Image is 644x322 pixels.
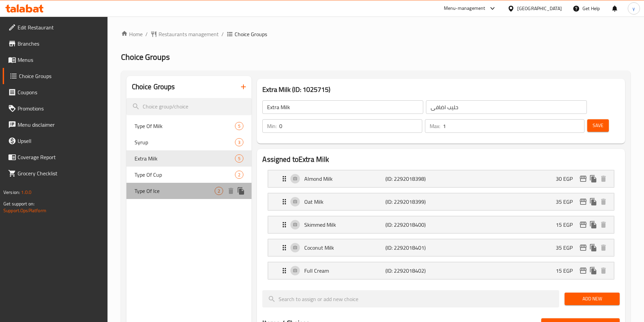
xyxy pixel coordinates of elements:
[304,267,385,275] p: Full Cream
[18,169,102,177] span: Grocery Checklist
[304,244,385,252] p: Coconut Milk
[3,149,108,165] a: Coverage Report
[3,206,46,215] a: Support.OpsPlatform
[268,262,614,279] div: Expand
[262,213,620,236] li: Expand
[556,175,578,183] p: 30 EGP
[598,220,609,230] button: delete
[588,266,598,276] button: duplicate
[268,216,614,233] div: Expand
[304,221,385,229] p: Skimmed Milk
[556,267,578,275] p: 15 EGP
[578,220,588,230] button: edit
[132,82,175,92] h2: Choice Groups
[262,236,620,259] li: Expand
[588,197,598,207] button: duplicate
[444,4,485,13] div: Menu-management
[385,198,439,206] p: (ID: 2292018399)
[235,139,243,146] span: 3
[235,171,243,179] div: Choices
[262,167,620,190] li: Expand
[430,122,440,130] p: Max:
[3,165,108,181] a: Grocery Checklist
[18,104,102,113] span: Promotions
[3,84,108,100] a: Coupons
[18,121,102,129] span: Menu disclaimer
[3,19,108,35] a: Edit Restaurant
[126,183,252,199] div: Type Of Ice2deleteduplicate
[268,170,614,187] div: Expand
[570,295,614,303] span: Add New
[121,30,143,38] a: Home
[588,243,598,253] button: duplicate
[126,150,252,167] div: Extra Milk5
[267,122,277,130] p: Min:
[593,121,603,130] span: Save
[598,243,609,253] button: delete
[159,30,219,38] span: Restaurants management
[126,98,252,115] input: search
[556,244,578,252] p: 35 EGP
[18,23,102,31] span: Edit Restaurant
[556,221,578,229] p: 15 EGP
[236,186,246,196] button: duplicate
[121,30,630,38] nav: breadcrumb
[3,117,108,133] a: Menu disclaimer
[135,187,215,195] span: Type Of Ice
[235,138,243,146] div: Choices
[578,174,588,184] button: edit
[262,190,620,213] li: Expand
[18,56,102,64] span: Menus
[385,267,439,275] p: (ID: 2292018402)
[21,188,31,197] span: 1.0.0
[135,138,235,146] span: Syrup
[3,199,34,208] span: Get support on:
[18,137,102,145] span: Upsell
[587,119,609,132] button: Save
[135,122,235,130] span: Type Of Milk
[262,259,620,282] li: Expand
[262,154,620,165] h2: Assigned to Extra Milk
[235,123,243,129] span: 5
[262,290,559,307] input: search
[304,198,385,206] p: Oat Milk
[3,100,108,117] a: Promotions
[3,52,108,68] a: Menus
[135,171,235,179] span: Type Of Cup
[262,84,620,95] h3: Extra Milk (ID: 1025715)
[145,30,148,38] li: /
[221,30,224,38] li: /
[588,220,598,230] button: duplicate
[578,243,588,253] button: edit
[126,118,252,134] div: Type Of Milk5
[578,197,588,207] button: edit
[588,174,598,184] button: duplicate
[215,187,223,195] div: Choices
[18,40,102,48] span: Branches
[235,155,243,162] span: 5
[517,5,562,12] div: [GEOGRAPHIC_DATA]
[3,68,108,84] a: Choice Groups
[3,188,20,197] span: Version:
[235,30,267,38] span: Choice Groups
[121,49,170,65] span: Choice Groups
[235,172,243,178] span: 2
[556,198,578,206] p: 35 EGP
[598,266,609,276] button: delete
[3,133,108,149] a: Upsell
[598,197,609,207] button: delete
[598,174,609,184] button: delete
[565,293,620,305] button: Add New
[18,88,102,96] span: Coupons
[385,244,439,252] p: (ID: 2292018401)
[226,186,236,196] button: delete
[150,30,219,38] a: Restaurants management
[126,167,252,183] div: Type Of Cup2
[304,175,385,183] p: Almond Milk
[18,153,102,161] span: Coverage Report
[235,154,243,163] div: Choices
[215,188,223,194] span: 2
[578,266,588,276] button: edit
[268,239,614,256] div: Expand
[385,221,439,229] p: (ID: 2292018400)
